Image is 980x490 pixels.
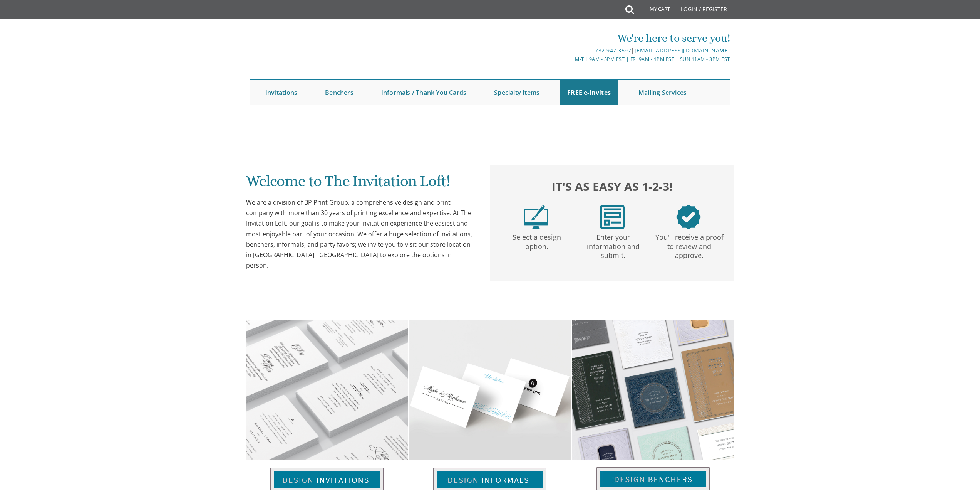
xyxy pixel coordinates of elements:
a: My Cart [633,1,675,20]
img: step2.png [600,205,625,229]
div: | [410,46,730,55]
h2: It's as easy as 1-2-3! [498,178,727,195]
a: Specialty Items [486,80,547,105]
img: step3.png [676,205,701,229]
div: We're here to serve you! [410,30,730,46]
a: FREE e-Invites [560,80,618,105]
a: Invitations [258,80,305,105]
a: 732.947.3597 [595,47,631,54]
a: Mailing Services [631,80,694,105]
p: Enter your information and submit. [576,229,650,260]
a: Benchers [317,80,361,105]
div: We are a division of BP Print Group, a comprehensive design and print company with more than 30 y... [246,197,475,271]
a: Informals / Thank You Cards [374,80,474,105]
img: step1.png [524,205,548,229]
p: Select a design option. [500,229,573,251]
a: [EMAIL_ADDRESS][DOMAIN_NAME] [635,47,730,54]
p: You'll receive a proof to review and approve. [653,229,726,260]
h1: Welcome to The Invitation Loft! [246,173,475,195]
div: M-Th 9am - 5pm EST | Fri 9am - 1pm EST | Sun 11am - 3pm EST [410,55,730,63]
